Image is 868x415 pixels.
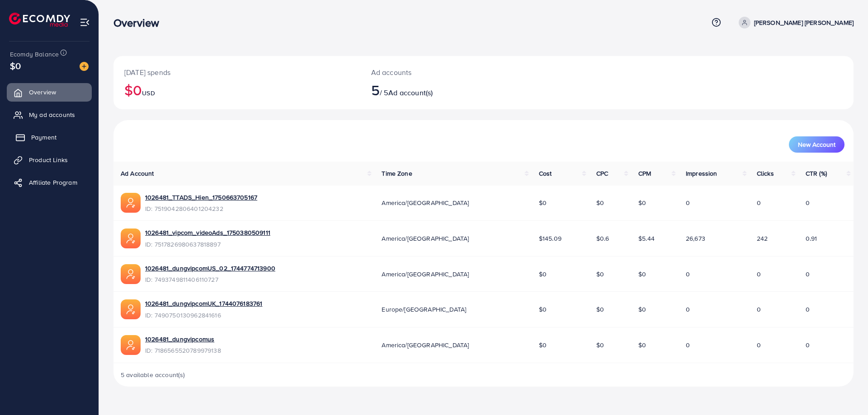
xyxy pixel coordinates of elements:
img: ic-ads-acc.e4c84228.svg [121,228,141,248]
span: 242 [757,234,768,243]
span: Payment [31,133,57,142]
span: 0 [806,340,810,350]
span: $0 [596,340,604,350]
span: $5.44 [638,234,655,243]
span: $0 [596,270,604,279]
span: Europe/[GEOGRAPHIC_DATA] [382,305,466,314]
span: Ad Account [121,169,154,178]
a: 1026481_dungvipcomUS_02_1744774713900 [145,264,275,273]
img: ic-ads-acc.e4c84228.svg [121,264,141,284]
span: ID: 7186565520789979138 [145,346,221,355]
span: 0 [806,270,810,279]
span: 0 [757,305,761,314]
a: Payment [7,128,92,146]
span: $0 [10,59,21,72]
span: $0 [596,198,604,207]
a: Product Links [7,151,92,169]
a: 1026481_dungvipcomUK_1744076183761 [145,299,262,308]
span: Product Links [29,155,68,164]
span: Time Zone [382,169,412,178]
span: Overview [29,88,56,97]
span: 0 [686,198,690,207]
span: America/[GEOGRAPHIC_DATA] [382,340,469,350]
span: $0 [638,305,646,314]
span: 0 [806,198,810,207]
span: $0 [539,198,547,207]
span: Clicks [757,169,774,178]
span: USD [142,89,155,98]
span: $0 [539,340,547,350]
span: $145.09 [539,234,561,243]
span: 0 [757,340,761,350]
a: Overview [7,83,92,101]
span: CTR (%) [806,169,827,178]
span: ID: 7517826980637818897 [145,240,270,249]
a: 1026481_dungvipcomus [145,335,221,344]
a: My ad accounts [7,106,92,124]
img: menu [80,17,90,28]
span: Ad account(s) [388,88,433,98]
span: 0 [757,270,761,279]
span: 0 [757,198,761,207]
span: New Account [798,141,835,148]
p: [PERSON_NAME] [PERSON_NAME] [754,17,854,28]
span: 0 [686,305,690,314]
iframe: Chat [830,374,861,408]
span: ID: 7490750130962841616 [145,311,262,320]
span: ID: 7493749811406110727 [145,275,275,284]
span: America/[GEOGRAPHIC_DATA] [382,198,469,207]
span: 0 [806,305,810,314]
span: CPC [596,169,608,178]
span: $0 [596,305,604,314]
h2: $0 [124,81,349,98]
span: 0 [686,270,690,279]
span: Affiliate Program [29,178,77,187]
span: America/[GEOGRAPHIC_DATA] [382,234,469,243]
span: $0.6 [596,234,609,243]
span: $0 [638,198,646,207]
span: Cost [539,169,552,178]
h2: / 5 [371,81,534,98]
img: image [80,62,89,71]
a: 1026481_vipcom_videoAds_1750380509111 [145,228,270,237]
span: 0 [686,340,690,350]
h3: Overview [113,16,166,29]
span: America/[GEOGRAPHIC_DATA] [382,270,469,279]
span: Impression [686,169,717,178]
img: logo [9,13,70,27]
img: ic-ads-acc.e4c84228.svg [121,335,141,355]
p: Ad accounts [371,67,534,78]
span: 5 available account(s) [121,370,185,379]
span: $0 [539,305,547,314]
span: $0 [638,270,646,279]
a: Affiliate Program [7,173,92,191]
a: [PERSON_NAME] [PERSON_NAME] [735,17,854,28]
span: ID: 7519042806401204232 [145,204,257,213]
span: 0.91 [806,234,817,243]
span: Ecomdy Balance [10,50,59,59]
span: CPM [638,169,651,178]
span: $0 [638,340,646,350]
span: 5 [371,79,380,100]
a: 1026481_TTADS_Hien_1750663705167 [145,193,257,202]
button: New Account [789,136,844,153]
span: My ad accounts [29,110,75,119]
span: 26,673 [686,234,705,243]
img: ic-ads-acc.e4c84228.svg [121,193,141,213]
p: [DATE] spends [124,67,349,78]
img: ic-ads-acc.e4c84228.svg [121,299,141,319]
span: $0 [539,270,547,279]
